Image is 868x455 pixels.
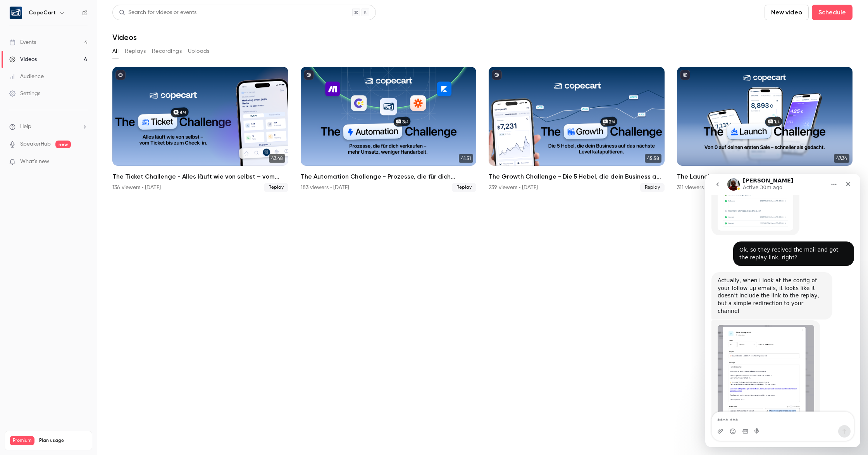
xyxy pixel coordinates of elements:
[6,146,149,277] div: Salim says…
[677,67,853,192] a: 47:34The Launch Challenge - Von 0 auf deinen ersten Sale – schneller als gedacht311 viewers • [DA...
[705,174,860,447] iframe: Intercom live chat
[301,67,477,192] li: The Automation Challenge - Prozesse, die für dich verkaufen – mehr Umsatz, weniger Handarbeit
[119,9,196,17] div: Search for videos or events
[9,90,40,97] div: Settings
[9,56,37,63] div: Videos
[12,254,18,260] button: Upload attachment
[812,5,852,20] button: Schedule
[112,172,288,181] h2: The Ticket Challenge - Alles läuft wie von selbst – vom Ticket bis zum Check-in
[765,5,809,20] button: New video
[834,154,849,163] span: 47:34
[20,140,51,148] a: SpeakerHub
[112,45,119,57] button: All
[489,172,665,181] h2: The Growth Challenge - Die 5 Hebel, die dein Business auf das nächste Level katapultieren
[301,67,477,192] a: 41:51The Automation Challenge - Prozesse, die für dich verkaufen – mehr Umsatz, weniger Handarbei...
[152,45,182,57] button: Recordings
[301,172,477,181] h2: The Automation Challenge - Prozesse, die für dich verkaufen – mehr Umsatz, weniger Handarbeit
[269,154,285,163] span: 43:48
[9,73,44,80] div: Audience
[112,33,137,42] h1: Videos
[640,183,665,192] span: Replay
[24,254,31,260] button: Emoji picker
[112,5,852,450] section: Videos
[680,70,690,80] button: published
[115,70,126,80] button: published
[301,184,349,191] div: 183 viewers • [DATE]
[9,123,88,131] li: help-dropdown-opener
[112,184,161,191] div: 136 viewers • [DATE]
[645,154,661,163] span: 45:58
[7,238,148,251] textarea: Message…
[10,436,34,445] span: Premium
[112,67,852,192] ul: Videos
[49,254,55,260] button: Start recording
[304,70,314,80] button: published
[489,67,665,192] li: The Growth Challenge - Die 5 Hebel, die dein Business auf das nächste Level katapultieren
[677,67,853,192] li: The Launch Challenge - Von 0 auf deinen ersten Sale – schneller als gedacht
[677,184,724,191] div: 311 viewers • [DATE]
[112,67,288,192] a: 43:48The Ticket Challenge - Alles läuft wie von selbst – vom Ticket bis zum Check-in136 viewers •...
[489,67,665,192] a: 45:58The Growth Challenge - Die 5 Hebel, die dein Business auf das nächste Level katapultieren239...
[125,45,146,57] button: Replays
[20,158,49,166] span: What's new
[492,70,502,80] button: published
[10,7,22,19] img: CopeCart
[20,123,31,131] span: Help
[133,251,145,264] button: Send a message…
[39,438,87,444] span: Plan usage
[188,45,210,57] button: Uploads
[264,183,288,192] span: Replay
[9,38,36,46] div: Events
[29,9,56,17] h6: CopeCart
[459,154,473,163] span: 41:51
[452,183,476,192] span: Replay
[489,184,538,191] div: 239 viewers • [DATE]
[37,254,43,260] button: Gif picker
[677,172,853,181] h2: The Launch Challenge - Von 0 auf deinen ersten Sale – schneller als gedacht
[112,67,288,192] li: The Ticket Challenge - Alles läuft wie von selbst – vom Ticket bis zum Check-in
[55,141,71,148] span: new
